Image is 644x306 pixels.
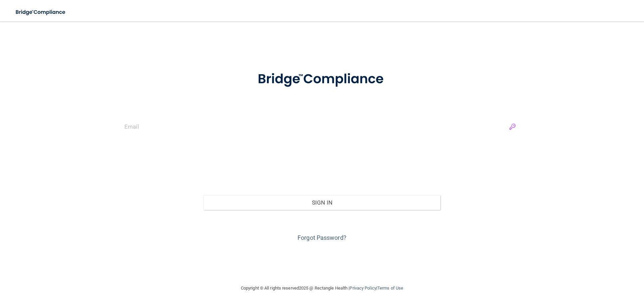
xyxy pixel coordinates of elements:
button: Sign In [204,195,441,210]
img: bridge_compliance_login_screen.278c3ca4.svg [10,5,72,19]
a: Privacy Policy [350,286,376,291]
img: bridge_compliance_login_screen.278c3ca4.svg [244,62,400,97]
div: Copyright © All rights reserved 2025 @ Rectangle Health | | [200,277,444,299]
a: Forgot Password? [298,234,346,241]
input: Email [124,119,520,134]
a: Terms of Use [377,286,403,291]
